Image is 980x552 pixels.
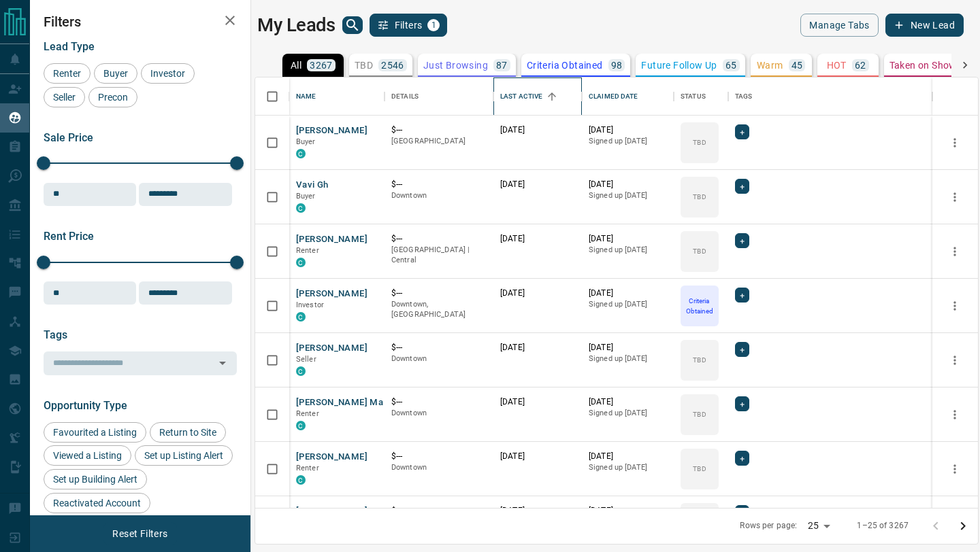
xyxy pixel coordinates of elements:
p: 3267 [310,61,333,70]
p: Downtown [391,353,487,364]
div: + [735,505,749,520]
span: Tags [44,328,67,341]
p: $--- [391,451,487,462]
p: Signed up [DATE] [589,353,667,364]
div: + [735,288,749,303]
button: Go to next page [949,513,977,540]
p: 62 [855,61,866,70]
div: + [735,396,749,411]
span: Return to Site [154,427,221,438]
p: [GEOGRAPHIC_DATA] [391,136,487,147]
button: Manage Tabs [800,14,878,37]
p: $--- [391,396,487,408]
button: more [945,187,965,207]
div: Favourited a Listing [44,422,146,443]
span: Lead Type [44,40,95,53]
button: [PERSON_NAME] [296,233,367,246]
div: condos.ca [296,203,306,213]
span: Investor [146,68,190,79]
div: Tags [728,77,932,116]
button: search button [342,16,363,34]
p: Rows per page: [740,520,797,532]
span: Favourited a Listing [48,427,142,438]
p: Taken on Showings [889,61,976,70]
h1: My Leads [257,14,336,36]
p: [DATE] [500,451,575,462]
p: Signed up [DATE] [589,462,667,473]
p: 2546 [381,61,404,70]
span: Reactivated Account [48,498,146,508]
div: + [735,233,749,248]
span: Renter [296,464,319,472]
div: Tags [735,77,753,116]
span: Precon [93,92,133,103]
span: + [740,179,745,193]
div: condos.ca [296,366,306,376]
div: Details [385,77,493,116]
div: condos.ca [296,312,306,322]
div: + [735,451,749,466]
p: [DATE] [500,179,575,190]
p: Signed up [DATE] [589,245,667,256]
p: Future Follow Up [641,61,717,70]
div: Claimed Date [582,77,674,116]
p: [GEOGRAPHIC_DATA] | Central [391,245,487,266]
p: $--- [391,288,487,299]
p: 87 [496,61,508,70]
div: Seller [44,87,85,107]
button: more [945,296,965,316]
div: Renter [44,63,91,84]
p: TBD [693,137,706,148]
p: TBD [693,355,706,365]
p: [DATE] [589,451,667,462]
div: Buyer [94,63,137,84]
p: 65 [725,61,737,70]
div: Status [681,77,706,116]
p: TBD [693,409,706,419]
button: Vavi Gh [296,179,329,192]
p: Downtown [391,190,487,201]
p: [DATE] [589,288,667,299]
button: more [945,241,965,262]
p: TBD [693,192,706,202]
p: Downtown [391,462,487,473]
span: Seller [48,92,80,103]
span: Renter [296,409,319,418]
button: Filters1 [370,14,448,37]
p: 45 [791,61,803,70]
div: Set up Listing Alert [135,445,233,466]
div: Reactivated Account [44,493,150,513]
span: + [740,288,745,302]
button: Sort [542,87,561,106]
p: 1–25 of 3267 [857,520,909,532]
span: Renter [296,246,319,255]
p: Criteria Obtained [527,61,603,70]
p: HOT [827,61,847,70]
p: $--- [391,342,487,353]
div: + [735,342,749,357]
span: + [740,451,745,465]
p: $--- [391,124,487,136]
p: [DATE] [589,179,667,190]
p: TBD [693,464,706,474]
p: $--- [391,179,487,190]
span: Buyer [296,137,316,146]
p: Signed up [DATE] [589,136,667,147]
button: New Lead [885,14,964,37]
p: Downtown, [GEOGRAPHIC_DATA] [391,299,487,320]
p: Just Browsing [423,61,488,70]
button: [PERSON_NAME] [296,288,367,300]
span: Seller [296,355,316,364]
p: All [291,61,301,70]
p: Downtown [391,408,487,419]
button: more [945,459,965,479]
span: Opportunity Type [44,399,127,412]
div: 25 [802,516,835,536]
div: + [735,124,749,139]
span: Investor [296,300,324,309]
span: 1 [429,20,438,30]
span: Buyer [99,68,133,79]
div: Return to Site [150,422,226,443]
span: + [740,125,745,139]
button: Open [213,353,232,373]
